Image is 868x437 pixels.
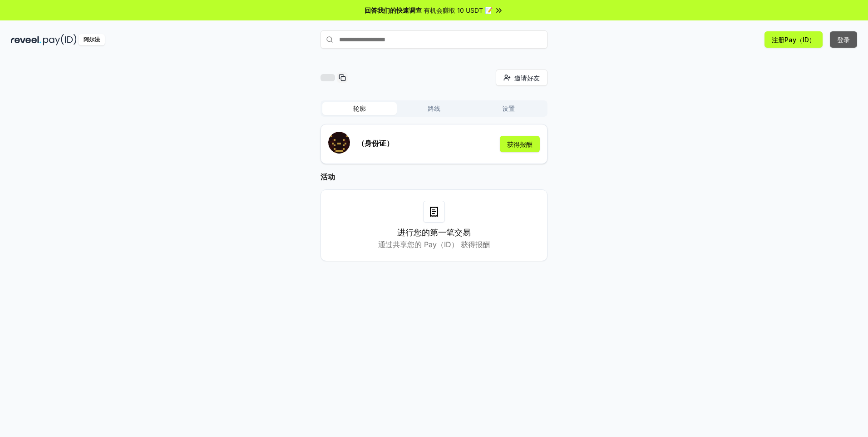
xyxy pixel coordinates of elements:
[79,34,105,45] div: 阿尔法
[357,138,394,149] p: （身份证）
[378,239,490,250] p: 通过共享您的 Pay（ID） 获得报酬
[764,31,823,48] button: 注册Pay（ID）
[471,102,546,115] button: 设置
[424,5,493,15] span: 有机会赚取 10 USDT 📝
[514,73,540,83] span: 邀请好友
[496,70,547,86] button: 邀请好友
[365,5,422,15] span: 回答我们的快速调查
[397,102,471,115] button: 路线
[397,226,471,239] h3: 进行您的第一笔交易
[43,34,77,45] img: pay_id
[500,136,540,152] button: 获得报酬
[830,31,857,48] button: 登录
[321,171,547,182] h2: 活动
[11,34,41,45] img: reveel_dark
[322,102,397,115] button: 轮廓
